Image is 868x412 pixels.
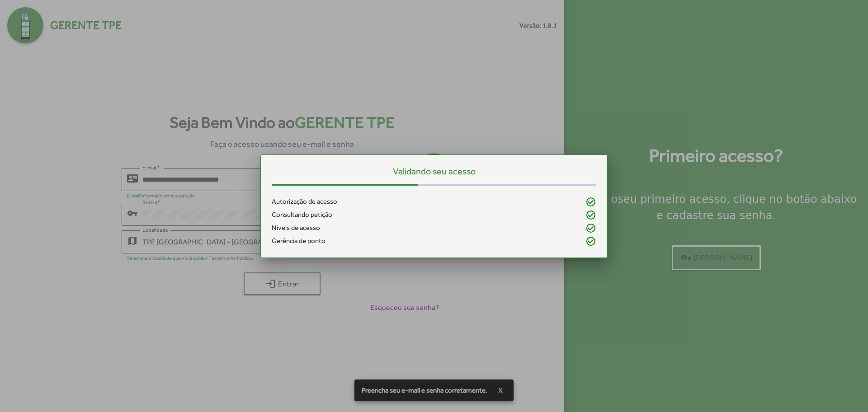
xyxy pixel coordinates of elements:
[272,197,337,207] span: Autorização de acesso
[585,223,596,234] mat-icon: check_circle_outline
[272,210,332,220] span: Consultando petição
[585,210,596,220] mat-icon: check_circle_outline
[272,236,325,246] span: Gerência de ponto
[585,236,596,247] mat-icon: check_circle_outline
[585,197,596,207] mat-icon: check_circle_outline
[272,223,320,233] span: Níveis de acesso
[272,166,596,177] h5: Validando seu acesso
